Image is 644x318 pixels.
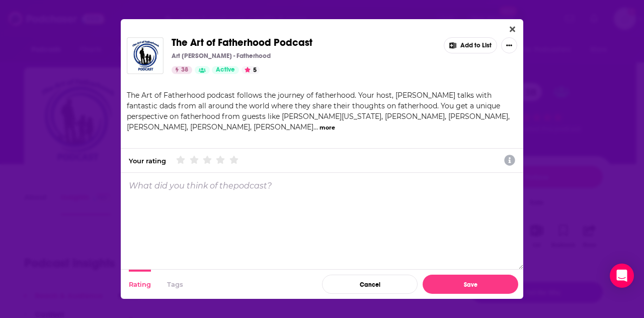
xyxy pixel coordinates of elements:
[313,122,318,132] span: ...
[127,37,164,74] img: The Art of Fatherhood Podcast
[242,66,260,74] button: 5
[506,23,519,36] button: Close
[319,123,335,132] button: more
[212,66,239,74] a: Active
[501,37,517,53] button: Show More Button
[172,36,312,49] span: The Art of Fatherhood Podcast
[444,37,497,53] button: Add to List
[181,65,188,75] span: 38
[504,154,515,168] a: Show additional information
[172,37,312,48] a: The Art of Fatherhood Podcast
[423,275,518,294] button: Save
[129,270,151,299] button: Rating
[127,91,510,132] span: The Art of Fatherhood podcast follows the journey of fatherhood. Your host, [PERSON_NAME] talks w...
[167,270,183,299] button: Tags
[610,264,634,288] div: Open Intercom Messenger
[172,66,192,74] a: 38
[216,65,235,75] span: Active
[129,157,166,165] div: Your rating
[129,181,272,190] p: What did you think of the podcast ?
[172,52,271,60] p: Art [PERSON_NAME] - Fatherhood
[322,275,418,294] button: Cancel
